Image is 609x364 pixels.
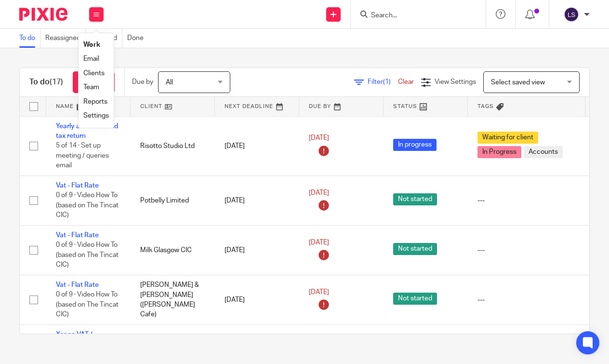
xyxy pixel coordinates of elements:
span: 5 of 14 · Set up meeting / queries email [56,142,109,169]
a: Xenon VAT / Bookkeeping check [56,331,117,348]
td: Potbelly Limited [131,175,215,225]
span: Tags [477,104,494,109]
p: Due by [132,77,153,87]
div: --- [477,295,576,305]
span: In Progress [477,146,521,158]
div: --- [477,196,576,205]
span: [DATE] [309,289,329,296]
span: 0 of 9 · Video How To (based on The Tincat CIC) [56,292,119,318]
span: 0 of 9 · Video How To (based on The Tincat CIC) [56,192,119,218]
span: Select saved view [491,79,545,86]
span: (17) [50,78,63,86]
span: [DATE] [309,189,329,196]
a: Settings [83,112,109,119]
a: Clients [83,70,105,77]
td: [DATE] [215,116,299,175]
span: Not started [393,293,437,305]
td: [DATE] [215,175,299,225]
span: Not started [393,193,437,205]
a: Reassigned [45,29,86,48]
span: Waiting for client [477,132,538,144]
td: Risotto Studio Ltd [131,116,215,175]
a: Team [83,84,99,91]
span: All [166,79,173,86]
a: Clear [398,79,414,85]
a: Vat - Flat Rate [56,282,99,288]
img: svg%3E [564,7,579,22]
a: Email [83,55,99,62]
td: [DATE] [215,225,299,275]
img: Pixie [19,8,67,21]
span: View Settings [435,79,476,85]
span: Not started [393,243,437,255]
td: [PERSON_NAME] & [PERSON_NAME] ([PERSON_NAME] Cafe) [131,275,215,324]
a: Vat - Flat Rate [56,182,99,189]
span: [DATE] [309,239,329,246]
input: Search [370,12,457,20]
span: Accounts [524,146,563,158]
a: Done [127,29,148,48]
a: + Add task [73,71,115,93]
span: 0 of 9 · Video How To (based on The Tincat CIC) [56,242,119,268]
a: Reports [83,98,107,105]
a: Snoozed [91,29,122,48]
div: --- [477,245,576,255]
a: Yearly accounts and tax return [56,123,118,139]
h1: To do [29,77,63,87]
a: To do [19,29,40,48]
td: [DATE] [215,275,299,324]
td: Milk Glasgow CIC [131,225,215,275]
span: Filter [368,79,398,85]
a: Vat - Flat Rate [56,232,99,239]
span: [DATE] [309,135,329,142]
span: (1) [383,79,391,85]
span: In progress [393,139,437,151]
a: Work [83,41,100,48]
